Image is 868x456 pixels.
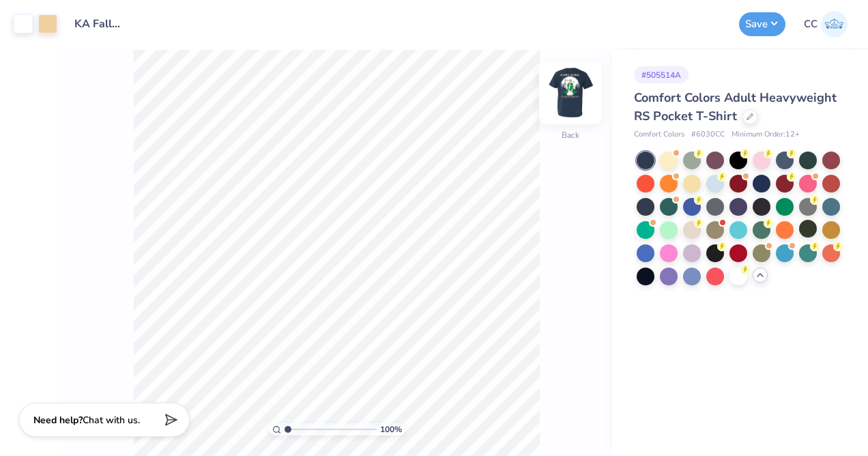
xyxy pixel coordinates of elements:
span: Comfort Colors [634,129,684,141]
img: Back [543,66,598,120]
button: Save [739,12,785,36]
span: Comfort Colors Adult Heavyweight RS Pocket T-Shirt [634,89,837,124]
input: Untitled Design [64,10,131,38]
span: Minimum Order: 12 + [732,129,800,141]
img: Christopher Clara [821,11,848,38]
div: Back [562,129,579,141]
span: 100 % [380,423,402,436]
div: # 505514A [634,66,689,83]
span: Chat with us. [83,414,140,427]
span: # 6030CC [691,129,725,141]
span: CC [804,16,818,32]
strong: Need help? [33,414,83,427]
a: CC [804,11,848,38]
